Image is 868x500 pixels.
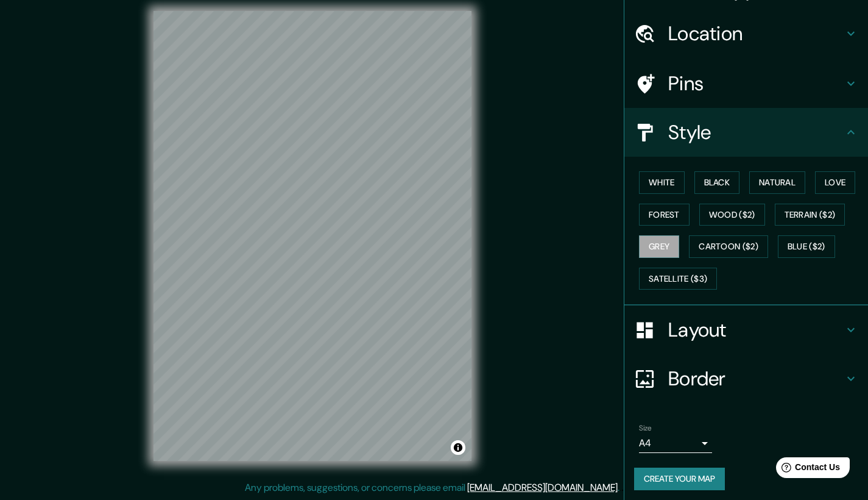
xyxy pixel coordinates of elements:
[699,204,765,226] button: Wood ($2)
[451,440,465,455] button: Toggle attribution
[467,481,618,494] a: [EMAIL_ADDRESS][DOMAIN_NAME]
[639,204,690,226] button: Forest
[245,480,619,495] p: Any problems, suggestions, or concerns please email .
[624,305,868,354] div: Layout
[815,171,855,194] button: Love
[639,434,712,453] div: A4
[639,171,685,194] button: White
[760,452,855,487] iframe: Help widget launcher
[778,235,835,258] button: Blue ($2)
[639,235,679,258] button: Grey
[624,354,868,403] div: Border
[668,366,844,391] h4: Border
[634,468,725,490] button: Create your map
[668,120,844,145] h4: Style
[694,171,740,194] button: Black
[624,108,868,157] div: Style
[639,423,652,434] label: Size
[619,480,621,495] div: .
[624,9,868,58] div: Location
[775,204,845,226] button: Terrain ($2)
[621,480,624,495] div: .
[624,59,868,108] div: Pins
[668,21,844,46] h4: Location
[668,71,844,96] h4: Pins
[749,171,805,194] button: Natural
[689,235,768,258] button: Cartoon ($2)
[668,318,844,342] h4: Layout
[639,268,717,290] button: Satellite ($3)
[153,11,471,461] canvas: Map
